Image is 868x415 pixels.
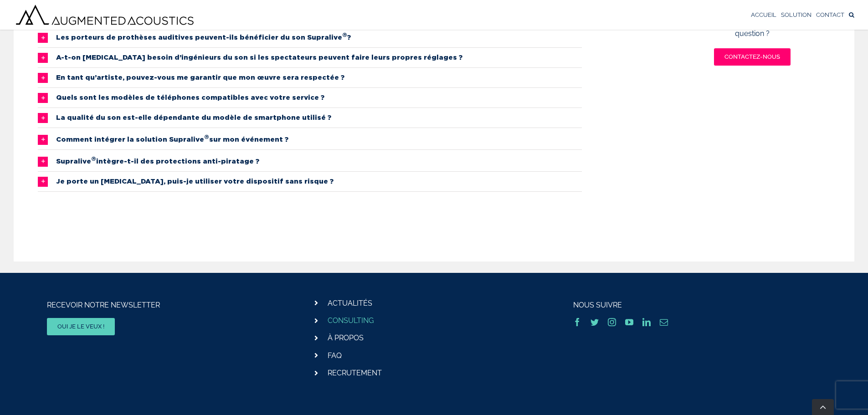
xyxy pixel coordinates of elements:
span: Les porteurs de prothèses auditives peuvent-ils bénéficier du son Supralive ? [56,31,351,43]
a: A-t-on [MEDICAL_DATA] besoin d’ingénieurs du son si les spectateurs peuvent faire leurs propres r... [38,48,582,67]
span: A-t-on [MEDICAL_DATA] besoin d’ingénieurs du son si les spectateurs peuvent faire leurs propres r... [56,52,462,63]
p: RECEVOIR NOTRE NEWSLETTER [47,300,295,311]
span: OUI JE LE VEUX ! [57,323,104,330]
a: ACTUALITÉS [328,299,372,307]
sup: ® [342,31,347,38]
a: FAQ [328,351,342,360]
a: CONTACTEZ-NOUS [714,48,791,66]
span: Quels sont les modèles de téléphones compatibles avec votre service ? [56,92,324,103]
a: twitter [591,318,599,326]
a: Les porteurs de prothèses auditives peuvent-ils bénéficier du son Supralive®? [38,26,582,47]
span: CONTACT [816,12,844,18]
span: En tant qu’artiste, pouvez-vous me garantir que mon œuvre sera respectée ? [56,72,344,83]
span: Comment intégrer la solution Supralive sur mon événement ? [56,133,288,145]
a: instagram [608,318,616,326]
a: mail [660,318,668,326]
span: SOLUTION [781,12,812,18]
a: Supralive®intègre-t-il des protections anti-piratage ? [38,150,582,171]
p: NOUS SUIVRE [573,300,821,311]
span: ACCUEIL [751,12,776,18]
a: OUI JE LE VEUX ! [47,318,115,335]
a: CONSULTING [328,316,374,325]
span: La qualité du son est-elle dépendante du modèle de smartphone utilisé ? [56,113,331,123]
a: Comment intégrer la solution Supralive®sur mon événement ? [38,128,582,149]
a: linkedin [642,318,651,326]
span: CONTACTEZ-NOUS [724,53,780,61]
a: La qualité du son est-elle dépendante du modèle de smartphone utilisé ? [38,108,582,128]
a: Je porte un [MEDICAL_DATA], puis-je utiliser votre dispositif sans risque ? [38,172,582,191]
a: RECRUTEMENT [328,369,382,377]
img: Augmented Acoustics Logo [14,3,196,27]
a: À PROPOS [328,333,364,342]
a: youtube [625,318,633,326]
sup: ® [204,133,209,140]
span: Supralive intègre-t-il des protections anti-piratage ? [56,154,259,167]
a: facebook [573,318,581,326]
span: Je porte un [MEDICAL_DATA], puis-je utiliser votre dispositif sans risque ? [56,176,334,187]
sup: ® [91,155,96,162]
a: Quels sont les modèles de téléphones compatibles avec votre service ? [38,88,582,108]
a: En tant qu’artiste, pouvez-vous me garantir que mon œuvre sera respectée ? [38,68,582,87]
